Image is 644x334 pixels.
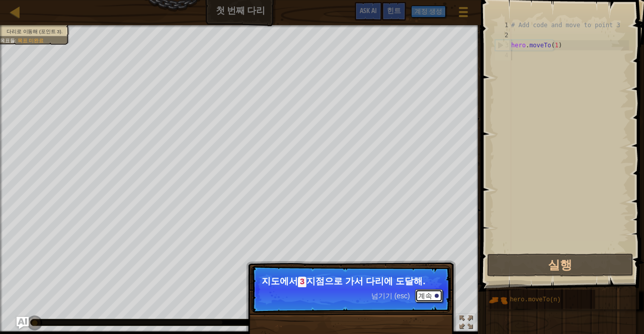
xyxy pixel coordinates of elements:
[371,292,410,300] span: 넘기기 (esc)
[489,291,508,310] img: portrait.png
[7,29,62,34] span: 다리로 이동해 (포인트 3).
[262,276,440,287] p: 지도에서 지점으로 가서 다리에 도달해.
[387,6,401,15] span: 힌트
[495,50,511,60] div: 4
[495,20,511,30] div: 1
[411,6,446,18] button: 계정 생성
[415,289,443,302] button: 계속
[510,296,561,303] span: hero.moveTo(n)
[15,38,18,43] span: :
[487,254,633,277] button: 실행
[496,40,511,50] div: 3
[355,2,382,21] button: Ask AI
[495,30,511,40] div: 2
[18,38,44,43] span: 목표 미완료
[17,317,29,329] button: Ask AI
[298,277,307,288] code: 3
[360,6,377,15] span: Ask AI
[451,2,476,26] button: 게임 메뉴 보이기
